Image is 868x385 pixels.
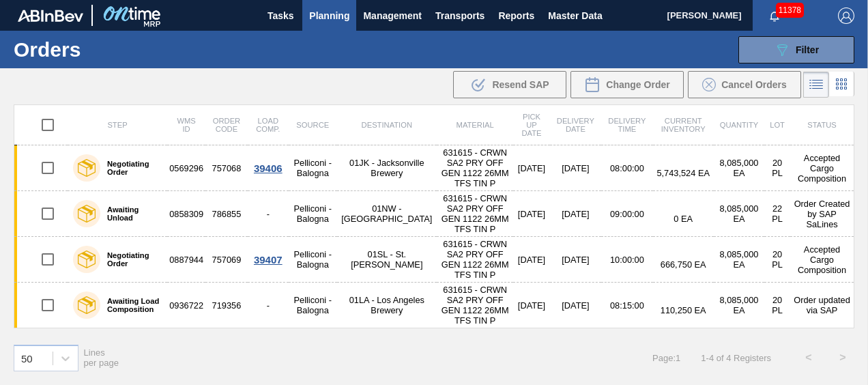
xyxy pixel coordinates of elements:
h1: Orders [14,42,202,57]
div: Resend SAP [453,71,566,98]
label: Awaiting Unload [100,205,162,222]
td: Accepted Cargo Composition [790,237,854,283]
td: [DATE] [513,283,549,328]
td: [DATE] [513,237,549,283]
td: 757068 [205,145,248,191]
span: Material [457,121,494,129]
td: 20 PL [764,237,790,283]
span: Change Order [606,79,669,90]
span: 11378 [776,3,804,18]
td: Pelliconi - Balogna [289,191,337,237]
span: Transports [435,8,484,24]
label: Negotiating Order [100,160,162,176]
td: Order updated via SAP [790,283,854,328]
span: Lines per page [84,347,119,368]
img: TNhmsLtSVTkK8tSr43FrP2fwEKptu5GPRR3wAAAABJRU5ErkJggg== [18,10,83,22]
span: Planning [309,8,349,24]
a: Awaiting Load Composition0936722719356-Pelliconi - Balogna01LA - Los Angeles Brewery631615 - CRWN... [14,283,854,328]
td: Pelliconi - Balogna [289,283,337,328]
td: 631615 - CRWN SA2 PRY OFF GEN 1122 26MM TFS TIN P [437,237,514,283]
td: 20 PL [764,145,790,191]
td: [DATE] [550,237,602,283]
td: Pelliconi - Balogna [289,237,337,283]
span: Resend SAP [492,79,549,90]
span: Filter [796,44,819,55]
label: Negotiating Order [100,251,162,268]
img: Logout [838,8,854,24]
td: 01SL - St. [PERSON_NAME] [337,237,437,283]
span: Lot [770,121,785,129]
span: Master Data [548,8,602,24]
td: - [248,283,289,328]
span: Current inventory [661,117,706,133]
td: - [248,191,289,237]
button: Cancel Orders [688,71,801,98]
span: Step [107,121,127,129]
td: 719356 [205,283,248,328]
td: 0569296 [167,145,205,191]
span: Order Code [213,117,240,133]
div: 39407 [250,254,287,266]
span: Tasks [265,8,295,24]
span: Reports [498,8,534,24]
span: 666,750 EA [661,259,706,270]
td: 8,085,000 EA [714,283,764,328]
span: 5,743,524 EA [656,168,710,178]
span: WMS ID [177,117,195,133]
td: [DATE] [513,191,549,237]
span: 1 - 4 of 4 Registers [701,353,771,363]
td: 01JK - Jacksonville Brewery [337,145,437,191]
div: Cancel Orders in Bulk [688,71,801,98]
td: 631615 - CRWN SA2 PRY OFF GEN 1122 26MM TFS TIN P [437,283,514,328]
span: Delivery Time [608,117,646,133]
td: 10:00:00 [601,237,652,283]
button: Filter [738,36,854,63]
span: Status [807,121,836,129]
td: 0936722 [167,283,205,328]
label: Awaiting Load Composition [100,297,162,313]
td: 8,085,000 EA [714,191,764,237]
td: 631615 - CRWN SA2 PRY OFF GEN 1122 26MM TFS TIN P [437,191,514,237]
td: 09:00:00 [601,191,652,237]
td: 0858309 [167,191,205,237]
a: Awaiting Unload0858309786855-Pelliconi - Balogna01NW - [GEOGRAPHIC_DATA]631615 - CRWN SA2 PRY OFF... [14,191,854,237]
a: Negotiating Order0569296757068Pelliconi - Balogna01JK - Jacksonville Brewery631615 - CRWN SA2 PRY... [14,145,854,191]
td: 0887944 [167,237,205,283]
button: < [792,341,826,375]
td: 08:15:00 [601,283,652,328]
span: 110,250 EA [661,305,706,315]
span: Management [363,8,422,24]
span: Cancel Orders [721,79,787,90]
td: Pelliconi - Balogna [289,145,337,191]
button: > [826,341,860,375]
td: [DATE] [550,145,602,191]
button: Notifications [753,6,796,25]
td: [DATE] [550,283,602,328]
div: 50 [21,352,33,364]
div: List Vision [803,72,829,98]
div: Change Order [570,71,684,98]
span: 0 EA [674,214,693,224]
span: Destination [362,121,412,129]
span: Quantity [720,121,759,129]
span: Delivery Date [557,117,594,133]
td: Order Created by SAP SaLines [790,191,854,237]
td: 22 PL [764,191,790,237]
td: 08:00:00 [601,145,652,191]
span: Page : 1 [652,353,680,363]
div: 39406 [250,162,287,174]
td: 01NW - [GEOGRAPHIC_DATA] [337,191,437,237]
td: 631615 - CRWN SA2 PRY OFF GEN 1122 26MM TFS TIN P [437,145,514,191]
td: 8,085,000 EA [714,237,764,283]
span: Source [296,121,329,129]
td: 20 PL [764,283,790,328]
td: 757069 [205,237,248,283]
td: 01LA - Los Angeles Brewery [337,283,437,328]
span: Load Comp. [256,117,280,133]
td: [DATE] [550,191,602,237]
span: Pick up Date [521,113,541,137]
td: [DATE] [513,145,549,191]
td: Accepted Cargo Composition [790,145,854,191]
